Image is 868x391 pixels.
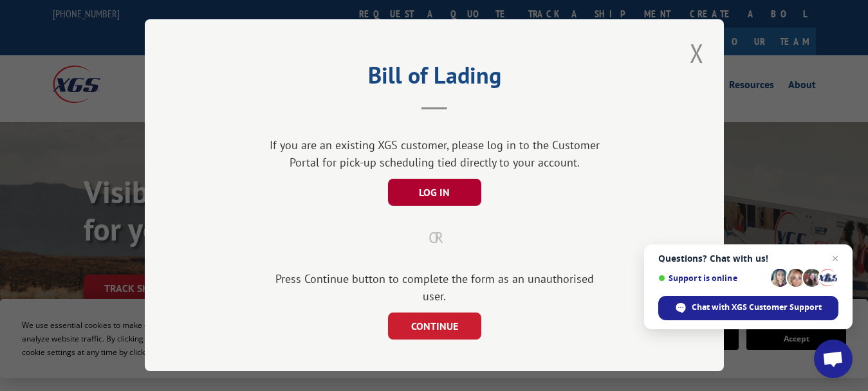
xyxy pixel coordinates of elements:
div: Press Continue button to complete the form as an unauthorised user. [264,270,605,305]
a: LOG IN [387,187,481,199]
div: OR [209,226,660,250]
button: Close modal [686,35,708,71]
button: LOG IN [387,179,481,206]
div: If you are an existing XGS customer, please log in to the Customer Portal for pick-up scheduling ... [264,136,605,171]
span: Questions? Chat with us! [658,253,838,264]
span: Chat with XGS Customer Support [658,296,838,320]
span: Chat with XGS Customer Support [692,302,822,313]
h2: Bill of Lading [209,66,660,91]
span: Support is online [658,273,766,283]
button: CONTINUE [387,313,481,340]
a: Open chat [814,340,853,378]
